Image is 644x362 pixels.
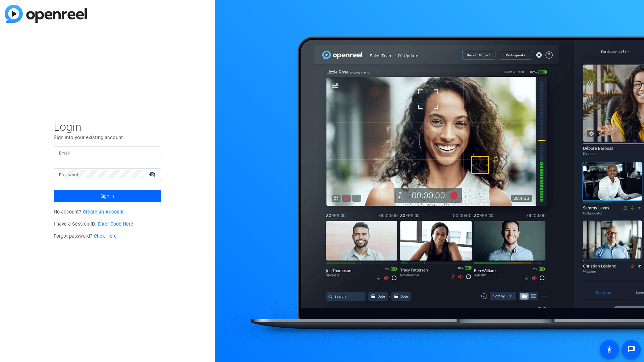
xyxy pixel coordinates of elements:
a: Enter Code Here [98,221,133,227]
img: blue-gradient.svg [5,5,87,23]
span: Sign in [100,188,114,204]
input: Enter Email Address [59,148,156,157]
a: Create an Account [83,209,124,215]
button: Sign in [54,190,161,202]
mat-icon: visibility_off [145,169,161,179]
mat-label: Password [59,173,78,177]
a: Click Here [94,233,117,239]
span: I have a Session ID. [54,221,133,227]
mat-label: Email [59,151,70,156]
span: Login [54,120,161,134]
span: Forgot password? [54,233,117,239]
mat-icon: message [627,345,635,353]
p: Sign into your existing account. [54,134,161,141]
span: No account? [54,209,124,215]
mat-icon: accessibility [605,345,613,353]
